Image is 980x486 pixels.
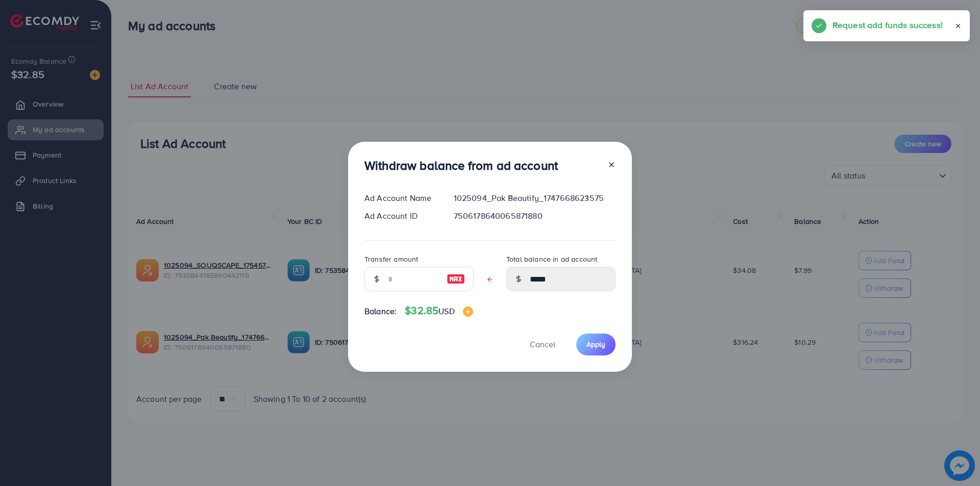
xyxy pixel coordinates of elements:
span: Cancel [530,339,555,350]
span: Apply [586,339,605,349]
div: 1025094_Pak Beautify_1747668623575 [446,192,624,204]
div: Ad Account Name [356,192,446,204]
h4: $32.85 [405,304,473,317]
button: Apply [576,334,616,355]
div: 7506178640065871880 [446,210,624,222]
label: Total balance in ad account [506,254,597,264]
div: Ad Account ID [356,210,446,222]
h3: Withdraw balance from ad account [364,158,558,173]
h5: Request add funds success! [832,18,943,32]
label: Transfer amount [364,254,418,264]
button: Cancel [517,334,568,355]
img: image [463,306,473,317]
span: Balance: [364,305,397,317]
span: USD [438,305,454,317]
img: image [447,273,465,285]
